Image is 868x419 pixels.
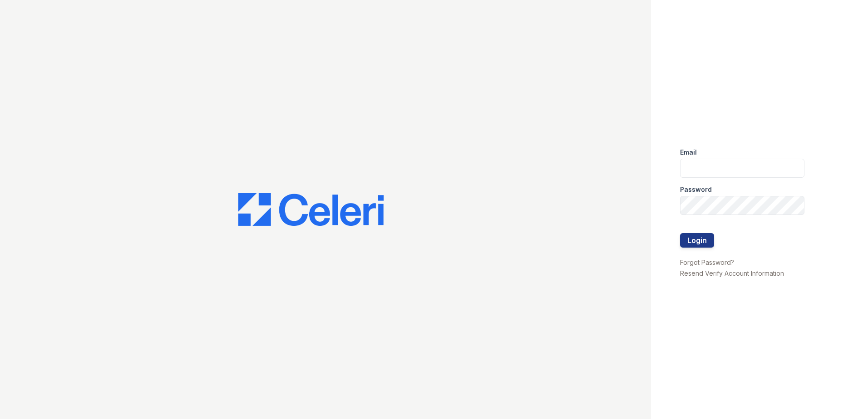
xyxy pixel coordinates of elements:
[238,193,384,226] img: CE_Logo_Blue-a8612792a0a2168367f1c8372b55b34899dd931a85d93a1a3d3e32e68fde9ad4.png
[680,269,784,277] a: Resend Verify Account Information
[680,233,714,248] button: Login
[680,185,712,194] label: Password
[680,258,734,266] a: Forgot Password?
[680,148,697,157] label: Email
